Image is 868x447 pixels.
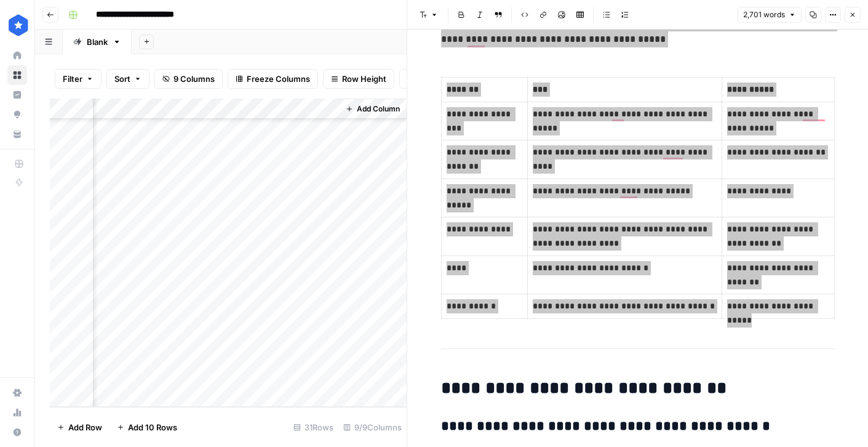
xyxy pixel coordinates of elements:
div: 9/9 Columns [338,417,407,437]
span: Add Column [357,103,400,115]
span: Add Row [68,421,102,433]
button: Freeze Columns [228,69,318,89]
button: 9 Columns [154,69,223,89]
span: Sort [114,73,130,85]
a: Home [7,46,27,65]
div: Blank [87,36,108,48]
span: 9 Columns [173,73,215,85]
a: Settings [7,383,27,403]
button: Row Height [323,69,394,89]
span: Filter [63,73,82,85]
span: Freeze Columns [247,73,310,85]
span: Add 10 Rows [128,421,177,433]
span: 2,701 words [743,9,785,20]
div: 31 Rows [289,417,338,437]
button: Workspace: ConsumerAffairs [7,10,27,41]
button: Add Row [50,417,109,437]
button: Filter [55,69,102,89]
a: Browse [7,65,27,85]
button: Sort [106,69,149,89]
a: Opportunities [7,105,27,124]
a: Insights [7,85,27,105]
a: Usage [7,403,27,422]
a: Blank [63,30,132,54]
button: 2,701 words [738,7,802,23]
button: Add 10 Rows [109,417,185,437]
button: Add Column [341,101,405,117]
button: Help + Support [7,422,27,442]
img: ConsumerAffairs Logo [7,14,30,36]
a: Your Data [7,124,27,144]
span: Row Height [342,73,386,85]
